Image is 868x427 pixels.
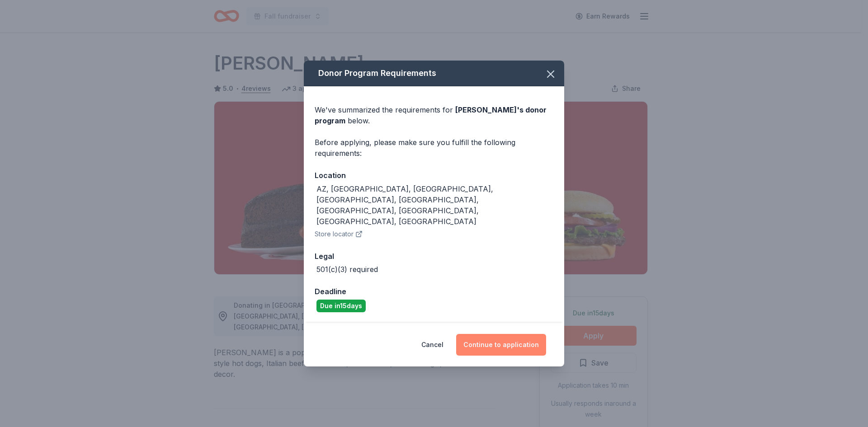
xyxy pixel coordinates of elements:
[315,137,553,159] div: Before applying, please make sure you fulfill the following requirements:
[315,250,553,262] div: Legal
[421,334,443,356] button: Cancel
[315,229,363,239] button: Store locator
[316,300,366,312] div: Due in 15 days
[304,61,564,86] div: Donor Program Requirements
[315,286,553,297] div: Deadline
[315,104,553,126] div: We've summarized the requirements for below.
[316,183,553,227] div: AZ, [GEOGRAPHIC_DATA], [GEOGRAPHIC_DATA], [GEOGRAPHIC_DATA], [GEOGRAPHIC_DATA], [GEOGRAPHIC_DATA]...
[315,169,553,181] div: Location
[456,334,546,356] button: Continue to application
[316,264,378,275] div: 501(c)(3) required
